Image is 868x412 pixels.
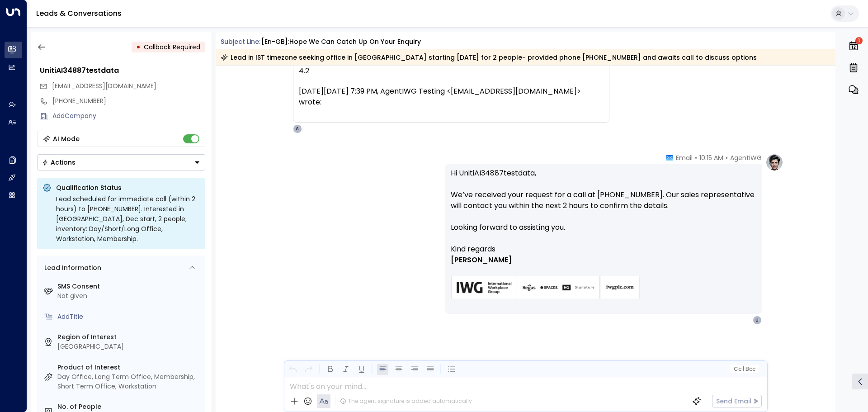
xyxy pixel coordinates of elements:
div: The agent signature is added automatically [340,397,472,405]
div: • [136,39,141,55]
div: U [753,316,762,325]
p: Hi UnitiAI34887testdata, We’ve received your request for a call at [PHONE_NUMBER]. Our sales repr... [451,168,756,244]
div: [GEOGRAPHIC_DATA] [57,342,202,351]
div: 4.2 [299,66,604,76]
a: Leads & Conversations [36,8,122,19]
span: Cc Bcc [733,366,755,372]
span: Kind regards [451,244,495,255]
span: Subject Line: [221,37,260,46]
button: Actions [37,154,205,170]
div: Actions [42,158,75,166]
button: Redo [303,364,314,375]
span: AgentIWG [730,153,762,162]
label: Region of Interest [57,332,202,342]
div: Lead scheduled for immediate call (within 2 hours) to [PHONE_NUMBER]. Interested in [GEOGRAPHIC_D... [56,194,200,244]
span: 10:15 AM [699,153,723,162]
img: AIorK4zU2Kz5WUNqa9ifSKC9jFH1hjwenjvh85X70KBOPduETvkeZu4OqG8oPuqbwvp3xfXcMQJCRtwYb-SG [451,276,641,299]
img: profile-logo.png [765,153,783,171]
label: Product of Interest [57,363,202,372]
label: SMS Consent [57,282,202,291]
div: AddCompany [52,111,205,121]
div: AI Mode [53,134,80,143]
div: UnitiAI34887testdata [40,65,205,76]
span: [EMAIL_ADDRESS][DOMAIN_NAME] [52,81,156,90]
button: 1 [846,36,861,56]
span: Callback Required [144,43,200,52]
div: Lead in IST timezone seeking office in [GEOGRAPHIC_DATA] starting [DATE] for 2 people- provided p... [221,53,757,62]
span: • [695,153,697,162]
div: Signature [451,244,756,310]
span: 1 [855,37,863,44]
button: Undo [287,364,298,375]
div: AddTitle [57,312,202,322]
div: Not given [57,291,202,301]
p: Qualification Status [56,183,200,192]
div: Day Office, Long Term Office, Membership, Short Term Office, Workstation [57,372,202,391]
div: Lead Information [41,263,101,273]
button: Cc|Bcc [730,365,759,374]
label: No. of People [57,402,202,412]
div: [en-GB]:Hope we can catch up on your enquiry [261,37,421,47]
span: unitiai34887testdata@proton.me [52,81,156,91]
span: [PERSON_NAME] [451,255,512,265]
div: [PHONE_NUMBER] [52,96,205,106]
span: • [726,153,728,162]
span: | [742,366,744,372]
div: A [293,124,302,133]
span: Email [676,153,693,162]
div: Button group with a nested menu [37,154,205,170]
div: [DATE][DATE] 7:39 PM, AgentIWG Testing <[EMAIL_ADDRESS][DOMAIN_NAME]> wrote: [299,86,604,118]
